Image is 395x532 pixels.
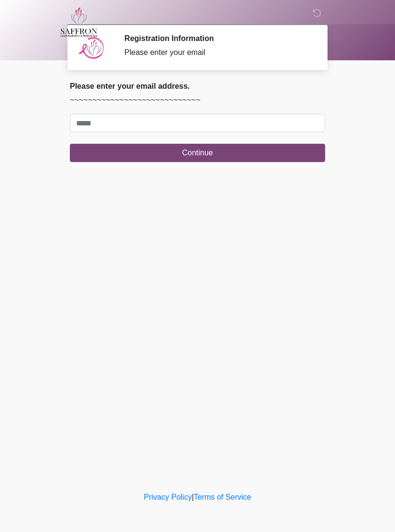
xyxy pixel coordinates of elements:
a: Terms of Service [194,493,251,501]
img: Agent Avatar [77,34,106,63]
h2: Please enter your email address. [70,82,325,91]
p: ~~~~~~~~~~~~~~~~~~~~~~~~~~~~~ [70,95,325,106]
a: Privacy Policy [144,493,192,501]
a: | [192,493,194,501]
div: Please enter your email [124,47,311,58]
button: Continue [70,144,325,162]
img: Saffron Laser Aesthetics and Medical Spa Logo [60,7,98,37]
